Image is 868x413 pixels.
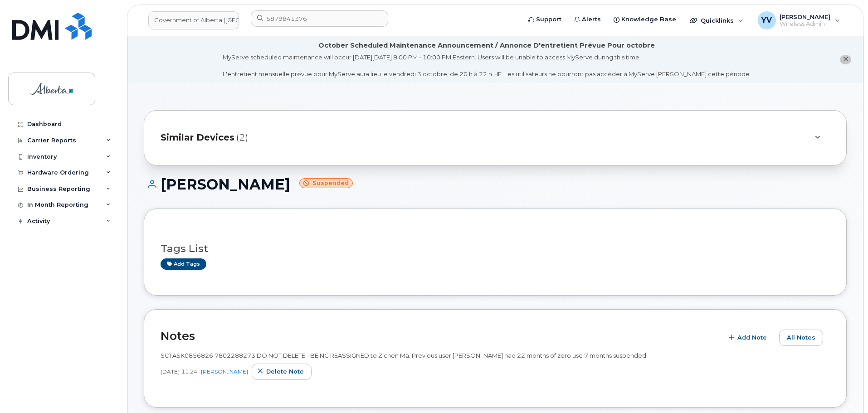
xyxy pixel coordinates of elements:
[144,176,847,192] h1: [PERSON_NAME]
[723,330,775,346] button: Add Note
[201,368,248,375] a: [PERSON_NAME]
[299,178,353,189] small: Suspended
[787,333,815,342] span: All Notes
[161,329,718,343] h2: Notes
[161,131,234,144] span: Similar Devices
[161,258,206,270] a: Add tags
[266,367,304,376] span: Delete note
[181,368,197,375] span: 11:24
[318,41,655,50] div: October Scheduled Maintenance Announcement / Annonce D'entretient Prévue Pour octobre
[161,352,648,359] span: SCTASK0856826 7802288273 DO NOT DELETE - BEING REASSIGNED to Zichen Ma. Previous user [PERSON_NAM...
[779,330,823,346] button: All Notes
[161,368,180,375] span: [DATE]
[840,55,851,64] button: close notification
[161,243,830,254] h3: Tags List
[737,333,767,342] span: Add Note
[236,131,248,144] span: (2)
[223,53,751,78] div: MyServe scheduled maintenance will occur [DATE][DATE] 8:00 PM - 10:00 PM Eastern. Users will be u...
[252,364,312,380] button: Delete note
